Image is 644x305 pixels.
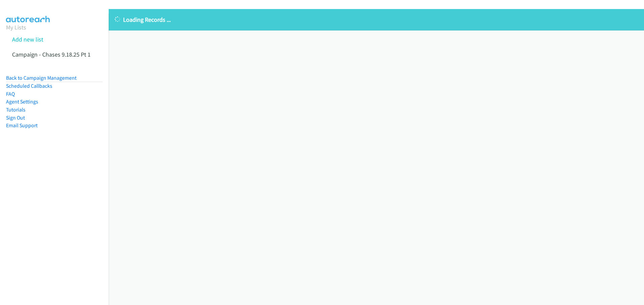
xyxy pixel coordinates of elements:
[6,115,25,121] a: Sign Out
[6,91,15,97] a: FAQ
[6,122,38,129] a: Email Support
[115,15,638,24] p: Loading Records ...
[6,75,76,81] a: Back to Campaign Management
[6,98,38,105] a: Agent Settings
[6,23,26,31] a: My Lists
[6,83,52,89] a: Scheduled Callbacks
[12,51,91,58] a: Campaign - Chases 9.18.25 Pt 1
[12,35,43,43] a: Add new list
[6,106,25,113] a: Tutorials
